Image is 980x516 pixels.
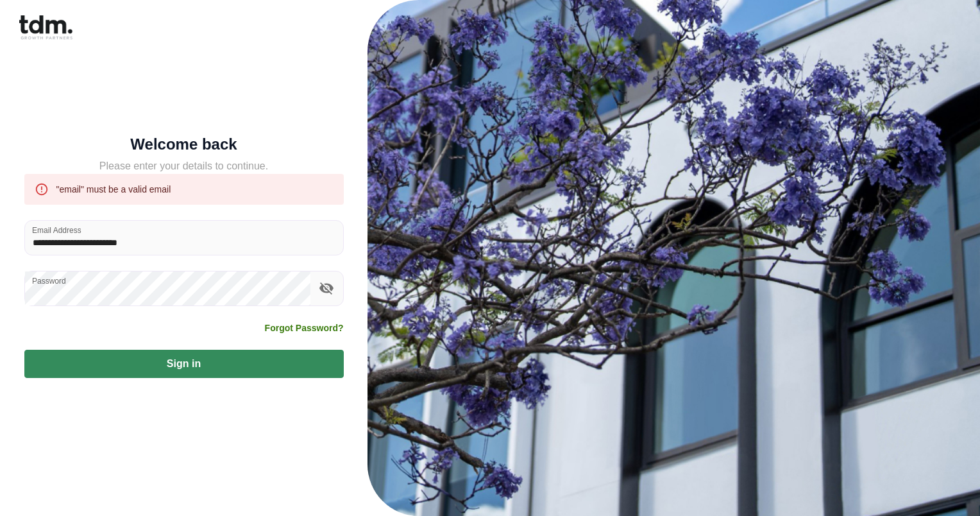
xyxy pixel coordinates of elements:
[32,225,81,236] label: Email Address
[24,350,344,378] button: Sign in
[24,138,344,151] h5: Welcome back
[24,159,344,174] h5: Please enter your details to continue.
[32,275,66,286] label: Password
[265,322,344,334] a: Forgot Password?
[316,277,337,299] button: toggle password visibility
[56,178,171,201] div: "email" must be a valid email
